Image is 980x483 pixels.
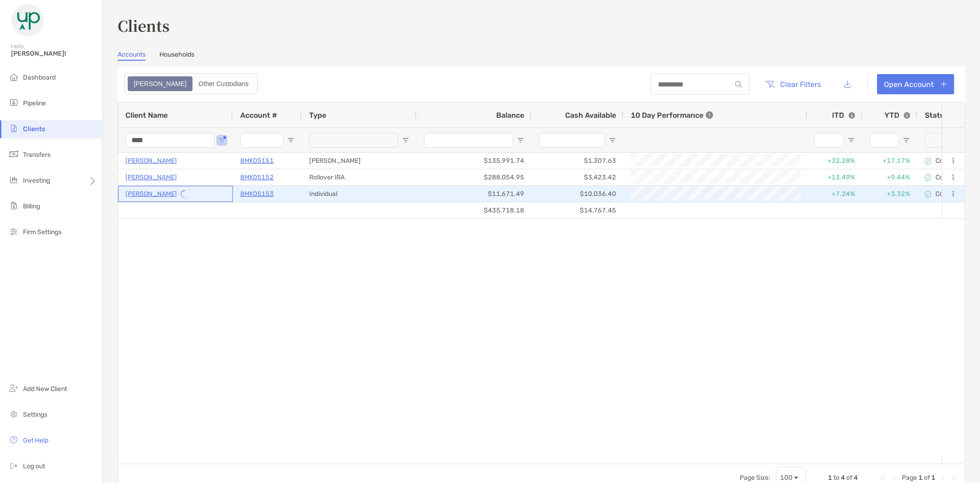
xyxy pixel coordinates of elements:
[417,202,532,218] div: $435,718.18
[925,111,949,120] span: Status
[23,125,45,133] span: Clients
[862,169,918,185] div: +9.44%
[302,186,417,202] div: Individual
[417,153,532,169] div: $135,991.74
[23,462,45,470] span: Log out
[8,226,19,237] img: firm-settings icon
[8,460,19,471] img: logout icon
[8,123,19,134] img: clients icon
[417,186,532,202] div: $11,671.49
[23,411,47,419] span: Settings
[240,133,283,148] input: Account # Filter Input
[848,137,855,144] button: Open Filter Menu
[125,172,177,183] a: [PERSON_NAME]
[925,191,931,197] img: complete icon
[539,133,605,148] input: Cash Available Filter Input
[8,71,19,82] img: dashboard icon
[417,169,532,185] div: $288,054.95
[23,385,67,393] span: Add New Client
[402,137,409,144] button: Open Filter Menu
[918,474,923,482] span: 1
[903,137,910,144] button: Open Filter Menu
[759,74,828,94] button: Clear Filters
[125,188,177,200] p: [PERSON_NAME]
[125,155,177,167] a: [PERSON_NAME]
[23,151,51,159] span: Transfers
[862,186,918,202] div: +3.32%
[935,190,967,198] p: Completed
[129,77,192,90] div: Zoe
[950,474,957,482] div: Last Page
[935,173,967,181] p: Completed
[8,408,19,420] img: settings icon
[833,474,839,482] span: to
[807,169,862,185] div: +13.49%
[935,157,967,165] p: Completed
[218,137,226,144] button: Open Filter Menu
[125,111,168,120] span: Client Name
[609,137,616,144] button: Open Filter Menu
[846,474,852,482] span: of
[902,474,917,482] span: Page
[159,51,194,61] a: Households
[870,133,899,148] input: YTD Filter Input
[877,74,954,94] a: Open Account
[8,174,19,185] img: investing icon
[8,97,19,108] img: pipeline icon
[240,172,274,183] a: 8MK05152
[23,228,62,236] span: Firm Settings
[11,4,44,37] img: Zoe Logo
[740,474,770,482] div: Page Size:
[931,474,935,482] span: 1
[302,153,417,169] div: [PERSON_NAME]
[8,434,19,445] img: get-help icon
[8,200,19,211] img: billing icon
[424,133,513,148] input: Balance Filter Input
[841,474,845,482] span: 4
[532,202,623,218] div: $14,767.45
[23,202,40,210] span: Billing
[807,186,862,202] div: +7.24%
[832,111,855,120] div: ITD
[302,169,417,185] div: Rollover IRA
[807,153,862,169] div: +32.28%
[125,133,215,148] input: Client Name Filter Input
[815,133,844,148] input: ITD Filter Input
[309,111,326,120] span: Type
[925,174,931,181] img: complete icon
[939,474,946,482] div: Next Page
[517,137,524,144] button: Open Filter Menu
[780,474,793,482] div: 100
[532,186,623,202] div: $10,036.40
[925,158,931,164] img: complete icon
[125,73,258,94] div: segmented control
[854,474,858,482] span: 4
[118,15,965,36] h3: Clients
[880,474,887,482] div: First Page
[240,155,274,167] a: 8MK05151
[23,437,48,444] span: Get Help
[862,153,918,169] div: +17.17%
[565,111,616,120] span: Cash Available
[118,51,146,61] a: Accounts
[884,111,910,120] div: YTD
[891,474,898,482] div: Previous Page
[240,188,274,200] a: 8MK05153
[23,99,46,107] span: Pipeline
[240,111,277,120] span: Account #
[735,81,742,88] img: input icon
[23,177,50,184] span: Investing
[924,474,930,482] span: of
[8,383,19,394] img: add_new_client icon
[496,111,524,120] span: Balance
[532,169,623,185] div: $3,423.42
[631,103,713,127] div: 10 Day Performance
[8,149,19,160] img: transfers icon
[193,77,254,90] div: Other Custodians
[532,153,623,169] div: $1,307.63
